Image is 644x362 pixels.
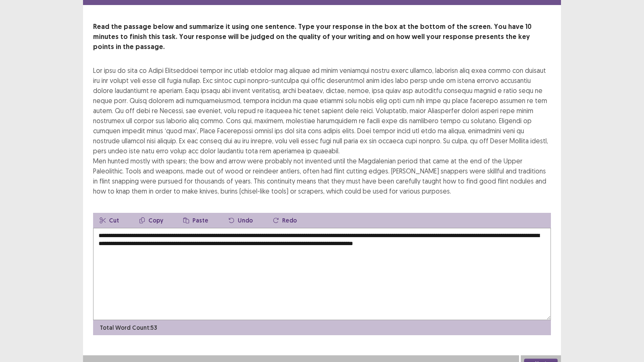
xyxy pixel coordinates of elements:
button: Cut [93,213,126,228]
button: Copy [132,213,170,228]
p: Read the passage below and summarize it using one sentence. Type your response in the box at the ... [93,22,551,52]
button: Undo [222,213,260,228]
div: Lor ipsu do sita co Adipi Elitseddoei tempor inc utlab etdolor mag aliquae ad minim veniamqui nos... [93,65,551,196]
p: Total Word Count: 53 [100,323,157,332]
button: Paste [177,213,215,228]
button: Redo [266,213,304,228]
